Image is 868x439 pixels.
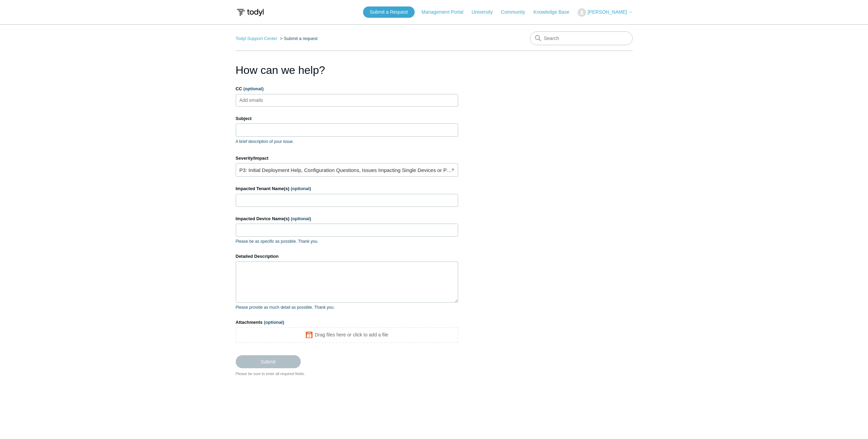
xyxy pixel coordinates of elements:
label: Impacted Device Name(s) [236,215,458,222]
label: Attachments [236,319,458,326]
span: (optional) [243,86,263,91]
a: Knowledge Base [533,9,576,16]
a: P3: Initial Deployment Help, Configuration Questions, Issues Impacting Single Devices or Past Out... [236,163,458,177]
a: Management Portal [422,9,470,16]
p: Please provide as much detail as possible. Thank you. [236,304,458,310]
span: [PERSON_NAME] [587,9,627,15]
a: University [471,9,499,16]
div: Please be sure to enter all required fields. [236,371,458,377]
a: Submit a Request [363,6,415,18]
span: (optional) [291,186,311,191]
p: Please be as specific as possible. Thank you. [236,238,458,244]
label: Severity/Impact [236,155,458,162]
button: [PERSON_NAME] [578,8,632,17]
input: Search [530,31,633,45]
span: (optional) [264,320,284,325]
label: Subject [236,115,458,122]
span: (optional) [291,216,311,221]
a: Community [501,9,532,16]
a: Todyl Support Center [236,36,277,41]
label: CC [236,85,458,92]
li: Todyl Support Center [236,36,279,41]
input: Add emails [237,95,277,105]
label: Detailed Description [236,253,458,260]
label: Impacted Tenant Name(s) [236,185,458,192]
p: A brief description of your issue. [236,138,458,145]
input: Submit [236,355,301,368]
h1: How can we help? [236,62,458,78]
li: Submit a request [278,36,318,41]
img: Todyl Support Center Help Center home page [236,6,265,19]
